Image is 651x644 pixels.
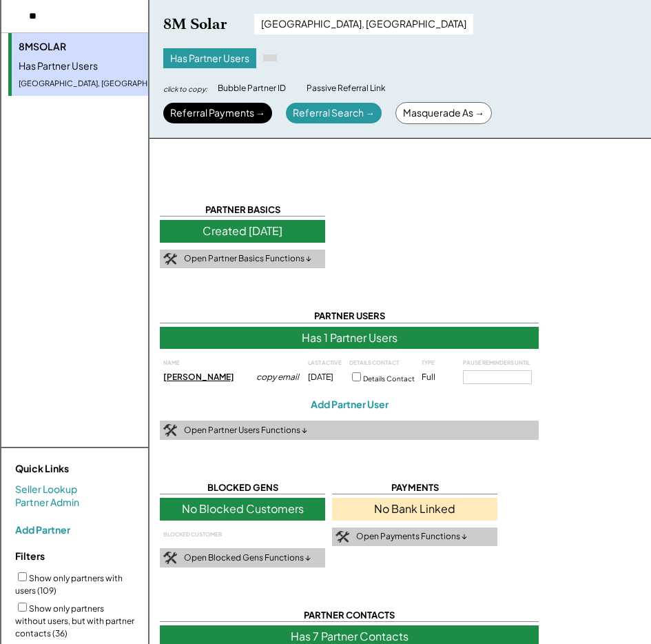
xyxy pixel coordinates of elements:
[163,48,256,69] div: Has Partner Users
[463,359,532,367] div: PAUSE REMINDERS UNTIL
[15,483,77,496] a: Seller Lookup
[15,496,79,510] a: Partner Admin
[356,531,467,543] div: Open Payments Functions ↓
[160,498,325,520] div: No Blocked Customers
[160,481,325,494] div: BLOCKED GENS
[218,83,286,94] div: Bubble Partner ID
[286,103,382,123] div: Referral Search →
[19,40,187,54] div: 8MSOLAR
[184,552,311,564] div: Open Blocked Gens Functions ↓
[163,359,253,366] div: NAME
[395,102,492,124] div: Masquerade As →
[163,552,177,564] img: tool-icon.png
[307,83,386,94] div: Passive Referral Link
[308,359,346,367] div: LAST ACTIVE
[256,372,304,383] div: copy email
[184,253,311,265] div: Open Partner Basics Functions ↓
[163,253,177,265] img: tool-icon.png
[311,398,389,410] div: Add Partner User
[254,14,473,34] div: [GEOGRAPHIC_DATA], [GEOGRAPHIC_DATA]
[15,603,134,638] label: Show only partners without users, but with partner contacts (36)
[160,327,539,349] div: Has 1 Partner Users
[163,372,253,383] div: [PERSON_NAME]
[19,59,187,73] div: Has Partner Users
[160,310,539,323] div: PARTNER USERS
[332,498,497,520] div: No Bank Linked
[160,203,325,217] div: PARTNER BASICS
[308,372,346,383] div: [DATE]
[15,523,70,536] div: Add Partner
[163,103,272,123] div: Referral Payments →
[163,84,207,94] div: click to copy:
[160,220,325,242] div: Created [DATE]
[363,374,415,383] label: Details Contact
[160,609,539,622] div: PARTNER CONTACTS
[332,481,497,494] div: PAYMENTS
[163,14,227,34] div: 8M Solar
[184,425,307,436] div: Open Partner Users Functions ↓
[163,424,177,436] img: tool-icon.png
[163,531,253,538] div: BLOCKED CUSTOMER
[422,359,459,367] div: TYPE
[422,372,459,383] div: Full
[15,550,45,562] strong: Filters
[15,462,153,476] div: Quick Links
[349,359,418,367] div: DETAILS CONTACT
[19,78,187,88] div: [GEOGRAPHIC_DATA], [GEOGRAPHIC_DATA]
[335,531,349,543] img: tool-icon.png
[15,573,123,596] label: Show only partners with users (109)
